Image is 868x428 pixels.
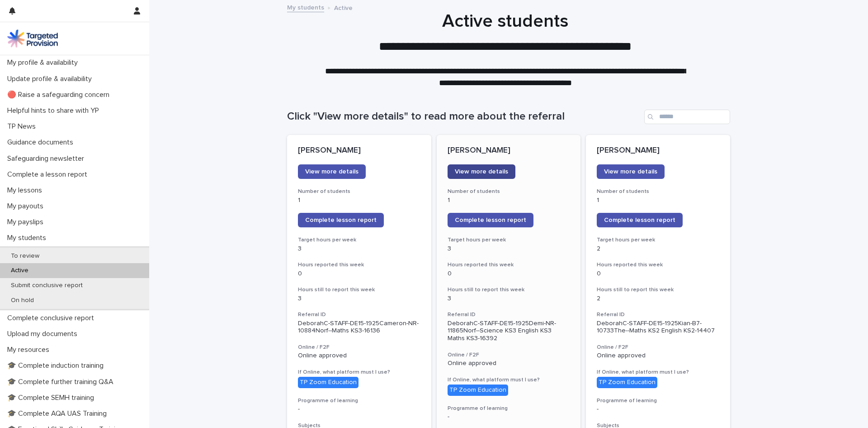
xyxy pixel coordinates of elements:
[448,360,570,367] p: Online approved
[298,213,384,227] a: Complete lesson report
[597,344,719,351] h3: Online / F2F
[4,361,111,370] p: 🎓 Complete induction training
[597,146,719,156] p: [PERSON_NAME]
[298,188,420,195] h3: Number of students
[4,346,57,354] p: My resources
[448,188,570,195] h3: Number of students
[298,236,420,244] h3: Target hours per week
[298,261,420,269] h3: Hours reported this week
[597,245,719,253] p: 2
[448,385,508,396] div: TP Zoom Education
[4,75,99,83] p: Update profile & availability
[287,2,324,12] a: My students
[448,213,533,227] a: Complete lesson report
[597,213,683,227] a: Complete lesson report
[4,91,117,99] p: 🔴 Raise a safeguarding concern
[597,320,719,335] p: DeborahC-STAFF-DE15-1925Kian-B7-10733The--Maths KS2 English KS2-14407
[448,413,570,421] p: -
[597,352,719,360] p: Online approved
[597,405,719,413] p: -
[4,202,51,211] p: My payouts
[448,261,570,269] h3: Hours reported this week
[448,164,515,179] a: View more details
[644,110,730,124] input: Search
[305,217,377,223] span: Complete lesson report
[298,405,420,413] p: -
[4,267,36,274] p: Active
[4,297,41,304] p: On hold
[4,106,106,115] p: Helpful hints to share with YP
[298,344,420,351] h3: Online / F2F
[455,168,508,175] span: View more details
[448,320,570,342] p: DeborahC-STAFF-DE15-1925Demi-NR-11865Norf--Science KS3 English KS3 Maths KS3-16392
[334,2,353,12] p: Active
[448,197,570,204] p: 1
[4,218,51,226] p: My payslips
[298,295,420,303] p: 3
[597,397,719,404] h3: Programme of learning
[597,188,719,195] h3: Number of students
[448,351,570,359] h3: Online / F2F
[448,376,570,384] h3: If Online, what platform must I use?
[597,377,657,388] div: TP Zoom Education
[298,164,366,179] a: View more details
[305,168,359,175] span: View more details
[448,295,570,303] p: 3
[597,311,719,318] h3: Referral ID
[298,352,420,360] p: Online approved
[298,369,420,376] h3: If Online, what platform must I use?
[4,170,94,179] p: Complete a lesson report
[597,286,719,293] h3: Hours still to report this week
[597,261,719,269] h3: Hours reported this week
[597,270,719,278] p: 0
[597,164,665,179] a: View more details
[298,270,420,278] p: 0
[298,311,420,318] h3: Referral ID
[4,378,121,386] p: 🎓 Complete further training Q&A
[7,29,58,48] img: M5nRWzHhSzIhMunXDL62
[298,197,420,204] p: 1
[287,110,641,123] h1: Click "View more details" to read more about the referral
[4,409,114,418] p: 🎓 Complete AQA UAS Training
[4,122,43,131] p: TP News
[4,186,49,195] p: My lessons
[298,320,420,335] p: DeborahC-STAFF-DE15-1925Cameron-NR-10884Norf--Maths KS3-16136
[298,397,420,404] h3: Programme of learning
[4,138,80,147] p: Guidance documents
[448,236,570,244] h3: Target hours per week
[298,245,420,253] p: 3
[597,236,719,244] h3: Target hours per week
[597,295,719,303] p: 2
[448,245,570,253] p: 3
[4,330,85,338] p: Upload my documents
[448,405,570,412] h3: Programme of learning
[298,377,359,388] div: TP Zoom Education
[284,10,727,32] h1: Active students
[448,286,570,293] h3: Hours still to report this week
[4,314,101,322] p: Complete conclusive report
[448,146,570,156] p: [PERSON_NAME]
[4,252,47,260] p: To review
[604,217,675,223] span: Complete lesson report
[4,58,85,67] p: My profile & availability
[448,270,570,278] p: 0
[4,154,91,163] p: Safeguarding newsletter
[604,168,657,175] span: View more details
[298,146,420,156] p: [PERSON_NAME]
[448,311,570,318] h3: Referral ID
[4,282,90,289] p: Submit conclusive report
[597,197,719,204] p: 1
[4,234,53,242] p: My students
[4,394,101,402] p: 🎓 Complete SEMH training
[597,369,719,376] h3: If Online, what platform must I use?
[455,217,526,223] span: Complete lesson report
[298,286,420,293] h3: Hours still to report this week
